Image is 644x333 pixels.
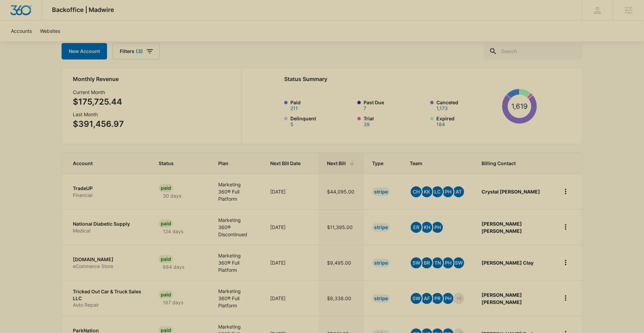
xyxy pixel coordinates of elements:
button: Filters(3) [113,43,160,59]
label: Paid [290,99,353,111]
label: Trial [364,115,426,127]
span: PR [432,293,443,304]
button: Trial [364,122,370,127]
label: Past Due [364,99,426,111]
label: Delinquent [290,115,353,127]
button: home [560,222,571,232]
span: ER [411,222,422,233]
p: Tricked Out Car & Truck Sales LLC [73,288,142,302]
span: PH [432,222,443,233]
td: [DATE] [262,174,319,209]
span: Next Bill [327,160,346,167]
input: Search [484,43,582,59]
p: TradeUP [73,185,142,192]
td: [DATE] [262,245,319,280]
h3: Last Month [73,111,124,118]
span: Backoffice | Madwire [52,6,115,13]
h2: Monthly Revenue [73,75,233,83]
button: Delinquent [290,122,293,127]
a: New Account [62,43,107,59]
span: LC [432,186,443,197]
span: (3) [136,49,143,54]
span: SW [411,257,422,268]
span: PH [443,186,454,197]
p: Auto Repair [73,302,142,308]
span: Next Bill Date [270,160,301,167]
label: Expired [436,115,499,127]
td: $11,395.00 [319,209,364,245]
strong: Crystal [PERSON_NAME] [482,189,540,195]
button: Expired [436,122,445,127]
span: SW [411,293,422,304]
div: Paid [159,255,173,263]
a: National Diabetic SupplyMedical [73,221,142,234]
span: PH [443,257,454,268]
span: Account [73,160,132,167]
span: PH [443,293,454,304]
button: home [560,257,571,268]
span: AF [421,293,432,304]
span: AT [453,186,464,197]
p: $175,725.44 [73,96,124,108]
button: Canceled [436,106,448,111]
tspan: 1,619 [511,102,528,110]
span: Status [159,160,192,167]
a: Accounts [7,21,36,41]
h3: Current Month [73,89,124,96]
span: Plan [218,160,254,167]
p: 30 days [159,192,185,199]
div: Stripe [372,188,390,196]
td: $9,495.00 [319,245,364,280]
p: Marketing 360® Discontinued [218,216,254,238]
p: National Diabetic Supply [73,221,142,227]
p: $391,456.97 [73,118,124,130]
strong: [PERSON_NAME] Clay [482,260,534,266]
span: TN [432,257,443,268]
p: 187 days [159,299,187,306]
span: Type [372,160,383,167]
td: $8,338.00 [319,280,364,316]
p: Financial [73,192,142,199]
div: Paid [159,291,173,299]
span: KK [421,186,432,197]
p: Marketing 360® Full Platform [218,252,254,274]
button: home [560,186,571,197]
a: Websites [36,21,64,41]
span: +2 [453,293,464,304]
p: eCommerce Store [73,263,142,270]
span: CH [411,186,422,197]
div: Stripe [372,223,390,231]
td: $44,095.00 [319,174,364,209]
strong: [PERSON_NAME] [PERSON_NAME] [482,292,522,305]
div: Paid [159,219,173,228]
a: [DOMAIN_NAME]eCommerce Store [73,256,142,269]
p: Marketing 360® Full Platform [218,181,254,202]
span: Team [410,160,455,167]
td: [DATE] [262,280,319,316]
button: Paid [290,106,298,111]
span: SW [453,257,464,268]
span: KH [421,222,432,233]
div: Paid [159,184,173,192]
div: Stripe [372,294,390,303]
h2: Status Summary [284,75,537,83]
p: Marketing 360® Full Platform [218,288,254,309]
strong: [PERSON_NAME] [PERSON_NAME] [482,221,522,234]
div: Stripe [372,259,390,267]
button: Past Due [364,106,366,111]
button: home [560,293,571,304]
a: TradeUPFinancial [73,185,142,198]
span: BR [421,257,432,268]
a: Tricked Out Car & Truck Sales LLCAuto Repair [73,288,142,308]
p: 684 days [159,263,188,270]
td: [DATE] [262,209,319,245]
p: 124 days [159,228,187,235]
p: Medical [73,227,142,234]
p: [DOMAIN_NAME] [73,256,142,263]
span: Billing Contact [482,160,544,167]
label: Canceled [436,99,499,111]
